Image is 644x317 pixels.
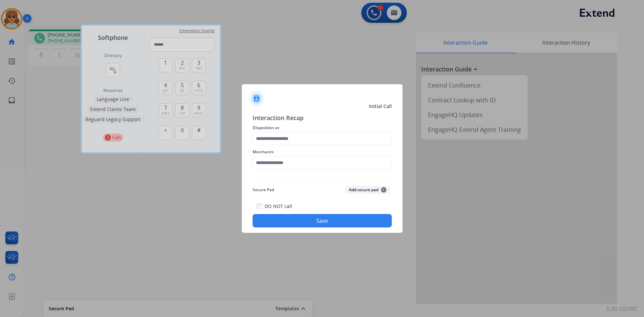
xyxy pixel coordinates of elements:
button: Add secure pad+ [345,186,390,194]
span: Merchants [253,148,392,156]
img: contact-recap-line.svg [253,177,392,178]
img: contactIcon [249,91,265,107]
span: Interaction Recap [253,113,392,124]
span: Initial Call [369,103,392,110]
span: Secure Pad [253,186,274,194]
span: Disposition as [253,124,392,132]
p: 0.20.1027RC [607,305,637,313]
label: DO NOT call [265,203,292,210]
button: Save [253,214,392,227]
span: + [381,187,386,193]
